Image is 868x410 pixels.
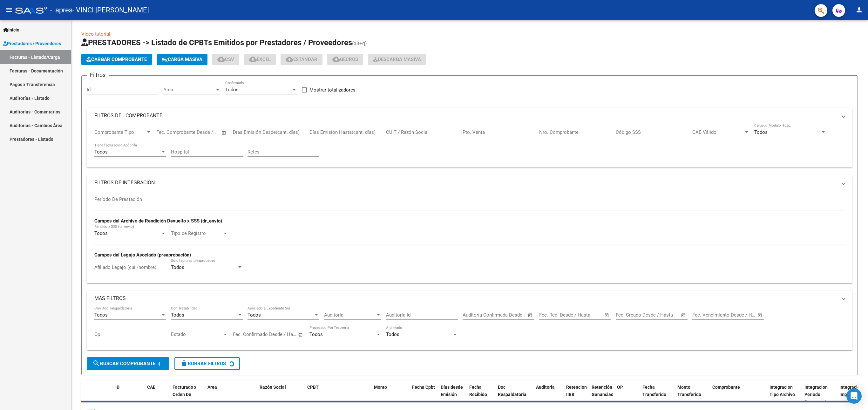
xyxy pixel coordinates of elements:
mat-expansion-panel-header: FILTROS DE INTEGRACION [87,175,852,190]
span: Doc Respaldatoria [498,385,526,397]
datatable-header-cell: Integracion Tipo Archivo [767,380,802,408]
span: - apres [50,3,72,17]
input: Fecha inicio [156,129,182,135]
input: Fecha inicio [463,312,488,318]
span: Area [163,87,215,92]
button: Open calendar [756,311,764,319]
span: Todos [386,331,399,337]
span: Cargar Comprobante [86,57,147,62]
span: Todos [94,312,108,318]
input: Fecha fin [724,312,755,318]
button: EXCEL [244,54,276,65]
datatable-header-cell: Retención Ganancias [589,380,614,408]
input: Fecha inicio [539,312,565,318]
span: Comprobante Tipo [94,129,146,135]
datatable-header-cell: Fecha Cpbt [410,380,438,408]
mat-icon: person [855,6,863,14]
span: Facturado x Orden De [173,385,196,397]
a: Video tutorial [81,31,110,37]
span: Todos [225,87,239,92]
span: Fecha Cpbt [412,385,435,390]
span: Integracion Tipo Archivo [770,385,795,397]
span: Todos [754,129,768,135]
span: Descarga Masiva [373,57,421,62]
span: Todos [171,264,184,270]
datatable-header-cell: Doc Respaldatoria [495,380,533,408]
div: FILTROS DE INTEGRACION [87,190,852,283]
mat-panel-title: FILTROS DE INTEGRACION [94,179,837,186]
span: Días desde Emisión [441,385,463,397]
input: Fecha inicio [233,331,259,337]
span: Comprobante [712,385,740,390]
input: Fecha fin [264,331,295,337]
span: Todos [248,312,261,318]
button: Open calendar [603,311,611,319]
mat-icon: cloud_download [286,55,293,63]
mat-panel-title: FILTROS DEL COMPROBANTE [94,112,837,119]
span: Retención Ganancias [592,385,613,397]
mat-icon: search [92,359,100,367]
mat-icon: cloud_download [332,55,340,63]
input: Fecha inicio [692,312,718,318]
span: OP [617,385,623,390]
span: Fecha Transferido [642,385,666,397]
input: Fecha fin [647,312,678,318]
span: Prestadores / Proveedores [3,40,61,47]
datatable-header-cell: Días desde Emisión [438,380,467,408]
button: Open calendar [220,129,228,136]
span: Borrar Filtros [180,361,226,366]
input: Fecha fin [188,129,219,135]
div: Open Intercom Messenger [846,388,862,404]
span: EXCEL [249,57,271,62]
datatable-header-cell: Integracion Periodo Presentacion [802,380,837,408]
h3: Filtros [87,71,109,79]
datatable-header-cell: CAE [145,380,170,408]
span: Todos [94,149,108,155]
span: (alt+q) [352,40,367,46]
mat-expansion-panel-header: FILTROS DEL COMPROBANTE [87,108,852,123]
span: Monto Transferido [677,385,701,397]
strong: Campos del Archivo de Rendición Devuelto x SSS (dr_envio) [94,218,222,224]
datatable-header-cell: Facturado x Orden De [170,380,205,408]
span: Fecha Recibido [469,385,487,397]
span: Todos [94,230,108,236]
span: Estado [171,331,222,337]
datatable-header-cell: Auditoria [533,380,564,408]
span: Razón Social [260,385,286,390]
button: Carga Masiva [157,54,207,65]
datatable-header-cell: OP [614,380,640,408]
button: Open calendar [680,311,687,319]
span: CPBT [307,385,319,390]
mat-icon: delete [180,359,188,367]
span: Integracion Periodo Presentacion [804,385,831,404]
mat-expansion-panel-header: MAS FILTROS [87,291,852,306]
button: Buscar Comprobante [87,357,169,370]
span: Todos [171,312,184,318]
mat-panel-title: MAS FILTROS [94,295,837,302]
datatable-header-cell: CPBT [305,380,371,408]
button: Borrar Filtros [174,357,240,370]
span: Area [207,385,217,390]
input: Fecha fin [571,312,601,318]
datatable-header-cell: Fecha Recibido [467,380,495,408]
input: Fecha inicio [616,312,641,318]
input: Fecha fin [494,312,525,318]
span: Auditoria [536,385,555,390]
span: ID [115,385,119,390]
span: Gecros [332,57,358,62]
span: CAE Válido [692,129,744,135]
button: Open calendar [297,331,304,338]
app-download-masive: Descarga masiva de comprobantes (adjuntos) [368,54,426,65]
button: Gecros [327,54,363,65]
span: Tipo de Registro [171,230,222,236]
button: Estandar [281,54,322,65]
span: Monto [374,385,387,390]
span: Buscar Comprobante [92,361,155,366]
span: - VINCI [PERSON_NAME] [72,3,149,17]
datatable-header-cell: Area [205,380,248,408]
span: Mostrar totalizadores [309,86,356,94]
span: Inicio [3,26,19,33]
div: MAS FILTROS [87,306,852,351]
button: Cargar Comprobante [81,54,152,65]
span: Integracion Importe Sol. [839,385,864,397]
